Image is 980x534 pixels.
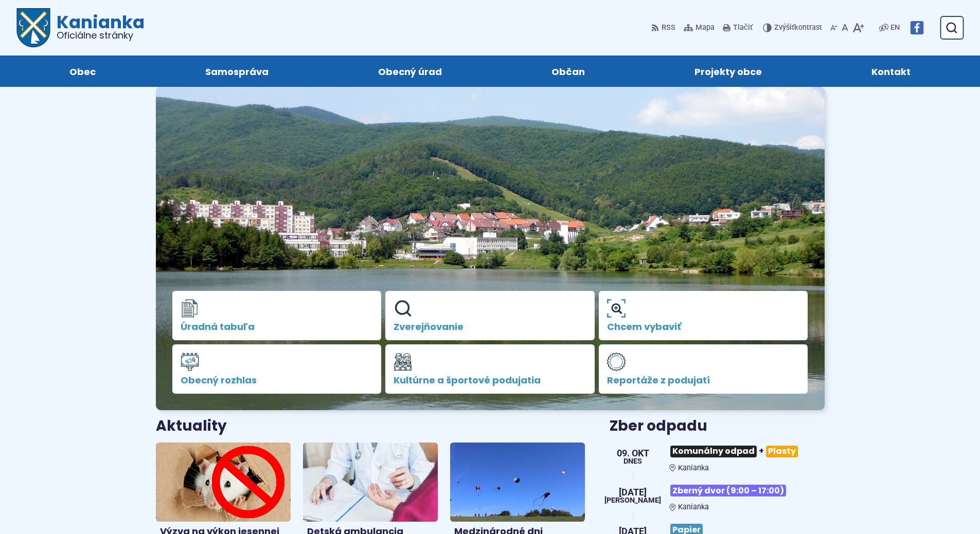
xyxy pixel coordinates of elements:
a: Obecný úrad [333,56,486,87]
a: Úradná tabuľa [172,291,382,340]
a: Zberný dvor (9:00 – 17:00) Kanianka [DATE] [PERSON_NAME] [610,481,824,511]
span: kontrast [774,24,822,32]
span: Projekty obce [694,56,762,87]
span: Tlačiť [733,24,753,32]
span: [DATE] [604,488,661,497]
span: Mapa [696,22,715,34]
h3: Aktuality [156,418,227,434]
span: Dnes [617,458,649,465]
a: Komunálny odpad+Plasty Kanianka 09. okt Dnes [610,441,824,472]
a: Obec [25,56,140,87]
a: Logo Kanianka, prejsť na domovskú stránku. [16,8,145,47]
span: Zberný dvor (9:00 – 17:00) [670,485,786,496]
span: Samospráva [205,56,269,87]
span: RSS [662,22,675,34]
a: RSS [651,17,678,39]
img: Prejsť na domovskú stránku [16,8,50,47]
span: EN [890,22,900,34]
a: Občan [507,56,630,87]
span: Obec [69,56,96,87]
a: Reportáže z podujatí [599,344,808,394]
a: Zverejňovanie [385,291,595,340]
a: Obecný rozhlas [172,344,382,394]
button: Nastaviť pôvodnú veľkosť písma [840,17,850,39]
span: Plasty [766,446,798,457]
button: Zmenšiť veľkosť písma [828,17,840,39]
a: Samospráva [161,56,313,87]
span: Komunálny odpad [670,446,757,457]
span: Občan [551,56,585,87]
span: Kanianka [678,503,709,511]
a: Mapa [682,17,717,39]
button: Zväčšiť veľkosť písma [850,17,866,39]
a: Chcem vybaviť [599,291,808,340]
a: Kultúrne a športové podujatia [385,344,595,394]
span: Chcem vybaviť [607,322,800,332]
a: Projekty obce [650,56,807,87]
button: Zvýšiťkontrast [763,17,824,39]
span: Obecný rozhlas [181,375,373,385]
span: 09. okt [617,449,649,458]
span: Obecný úrad [378,56,442,87]
span: Reportáže z podujatí [607,375,800,385]
h3: Zber odpadu [610,418,824,434]
a: EN [888,22,902,34]
span: Zverejňovanie [394,322,586,332]
span: [PERSON_NAME] [604,497,661,504]
img: Prejsť na Facebook stránku [910,21,923,34]
span: Zvýšiť [774,23,794,32]
span: Oficiálne stránky [57,31,145,40]
span: Kontakt [871,56,911,87]
a: Kontakt [827,56,955,87]
span: Úradná tabuľa [181,322,373,332]
span: Kultúrne a športové podujatia [394,375,586,385]
h3: + [669,441,824,462]
span: Kanianka [678,464,709,472]
button: Tlačiť [721,17,755,39]
h1: Kanianka [50,13,145,40]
